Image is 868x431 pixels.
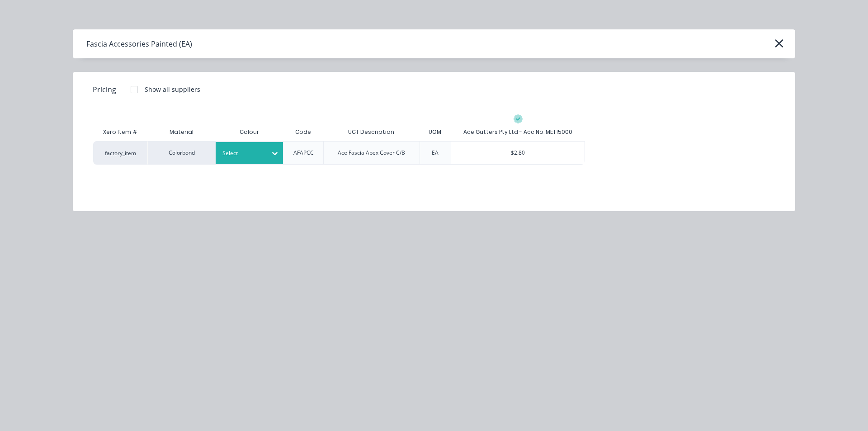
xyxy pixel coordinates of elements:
div: Xero Item # [93,123,147,141]
span: Pricing [93,84,116,95]
div: Material [147,123,215,141]
div: Code [288,121,318,143]
div: Ace Fascia Apex Cover C/B [338,149,405,157]
div: Show all suppliers [145,85,200,94]
div: factory_item [93,141,147,165]
div: $2.80 [451,142,585,164]
div: EA [432,149,439,157]
div: UOM [421,121,448,143]
div: Fascia Accessories Painted (EA) [86,38,192,49]
div: UCT Description [341,121,401,143]
div: AFAPCC [293,149,314,157]
div: Ace Gutters Pty Ltd - Acc No. MET15000 [463,128,572,136]
div: Colorbond [147,141,215,165]
div: Colour [215,123,283,141]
